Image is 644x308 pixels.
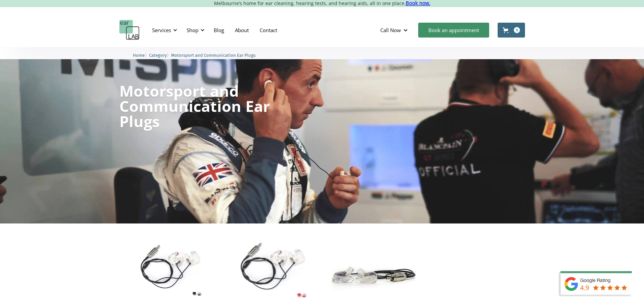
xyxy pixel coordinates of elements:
[218,238,324,308] img: Pro Drivercom Pro 27
[418,23,489,38] a: Book an appointment
[183,20,207,40] div: Shop
[514,27,520,33] div: 0
[498,23,525,38] a: Open cart
[119,83,299,129] h1: Motorsport and Communication Ear Plugs
[208,20,230,40] a: Blog
[133,52,145,58] a: Home
[149,52,171,59] li: 〉
[171,53,256,58] span: Motorsport and Communication Ear Plugs
[171,52,256,58] a: Motorsport and Communication Ear Plugs
[149,53,167,58] span: Category
[133,52,149,59] li: 〉
[119,240,218,306] img: Pro Drivercom Pro 26
[119,20,140,40] a: home
[148,20,179,40] div: Services
[149,52,167,58] a: Category
[187,27,198,33] div: Shop
[375,20,415,40] div: Call Now
[254,20,283,40] a: Contact
[230,20,254,40] a: About
[152,27,171,33] div: Services
[380,27,401,33] div: Call Now
[133,53,145,58] span: Home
